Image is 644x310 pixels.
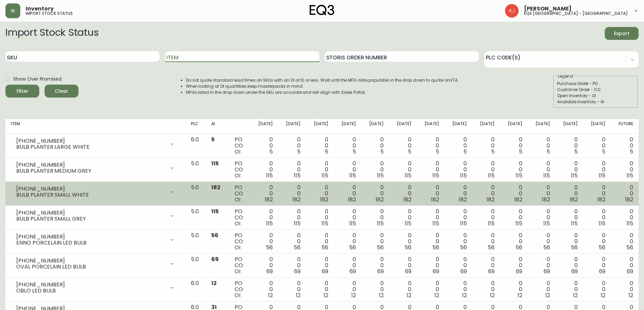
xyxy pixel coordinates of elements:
[235,291,240,299] span: OI
[478,232,495,251] div: 0 0
[320,196,328,203] span: 182
[339,161,356,179] div: 0 0
[432,172,439,179] span: 115
[478,137,495,155] div: 0 0
[16,258,165,264] div: [PHONE_NUMBER]
[571,172,578,179] span: 115
[361,119,389,134] th: [DATE]
[339,208,356,227] div: 0 0
[524,6,572,11] span: [PERSON_NAME]
[460,267,467,275] span: 69
[436,148,439,156] span: 5
[395,232,411,251] div: 0 0
[570,196,578,203] span: 182
[235,280,245,299] div: PO CO
[256,161,273,179] div: 0 0
[16,192,165,198] div: BULB PLANTER SMALL WHITE
[491,148,495,156] span: 5
[472,119,500,134] th: [DATE]
[284,208,301,227] div: 0 0
[367,280,384,299] div: 0 0
[325,148,328,156] span: 5
[505,232,522,251] div: 0 0
[235,256,245,275] div: PO CO
[16,144,165,150] div: BULB PLANTER LARGE WHITE
[589,161,605,179] div: 0 0
[306,119,334,134] th: [DATE]
[311,185,328,203] div: 0 0
[460,172,467,179] span: 115
[284,232,301,251] div: 0 0
[422,256,439,275] div: 0 0
[605,27,639,40] button: Export
[235,208,245,227] div: PO CO
[311,161,328,179] div: 0 0
[571,244,578,251] span: 56
[16,234,165,240] div: [PHONE_NUMBER]
[516,220,522,227] span: 115
[334,119,361,134] th: [DATE]
[422,280,439,299] div: 0 0
[463,148,467,156] span: 5
[367,256,384,275] div: 0 0
[256,185,273,203] div: 0 0
[311,280,328,299] div: 0 0
[616,232,633,251] div: 0 0
[256,256,273,275] div: 0 0
[516,244,522,251] span: 56
[408,148,411,156] span: 5
[616,161,633,179] div: 0 0
[278,119,306,134] th: [DATE]
[555,119,583,134] th: [DATE]
[256,232,273,251] div: 0 0
[349,244,356,251] span: 56
[542,196,550,203] span: 182
[269,148,273,156] span: 5
[543,172,550,179] span: 115
[561,161,578,179] div: 0 0
[490,291,495,299] span: 12
[16,168,165,174] div: BULB PLANTER MEDIUM GREY
[11,137,180,151] div: [PHONE_NUMBER]BULB PLANTER LARGE WHITE
[478,161,495,179] div: 0 0
[256,208,273,227] div: 0 0
[339,137,356,155] div: 0 0
[16,288,165,294] div: OBLO LED BULB
[186,119,206,134] th: PLC
[407,291,411,299] span: 12
[235,196,240,203] span: OI
[395,137,411,155] div: 0 0
[516,267,522,275] span: 69
[557,73,574,79] legend: Legend
[16,210,165,216] div: [PHONE_NUMBER]
[235,232,245,251] div: PO CO
[597,196,605,203] span: 182
[450,280,467,299] div: 0 0
[186,182,206,206] td: 5.0
[627,267,633,275] span: 69
[505,280,522,299] div: 0 0
[367,161,384,179] div: 0 0
[349,172,356,179] span: 115
[434,291,439,299] span: 12
[561,208,578,227] div: 0 0
[543,220,550,227] span: 115
[561,232,578,251] div: 0 0
[450,185,467,203] div: 0 0
[11,256,180,271] div: [PHONE_NUMBER]OVAL PORCELAIN LED BULB
[395,280,411,299] div: 0 0
[339,280,356,299] div: 0 0
[211,136,215,143] span: 5
[5,119,186,134] th: Item
[459,196,467,203] span: 182
[557,87,634,93] div: Customer Order - CO
[284,185,301,203] div: 0 0
[395,208,411,227] div: 0 0
[432,220,439,227] span: 115
[16,240,165,246] div: ENNO PORCELAIN LED BULB
[380,148,384,156] span: 5
[211,184,220,191] span: 182
[186,158,206,182] td: 5.0
[422,137,439,155] div: 0 0
[630,148,633,156] span: 5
